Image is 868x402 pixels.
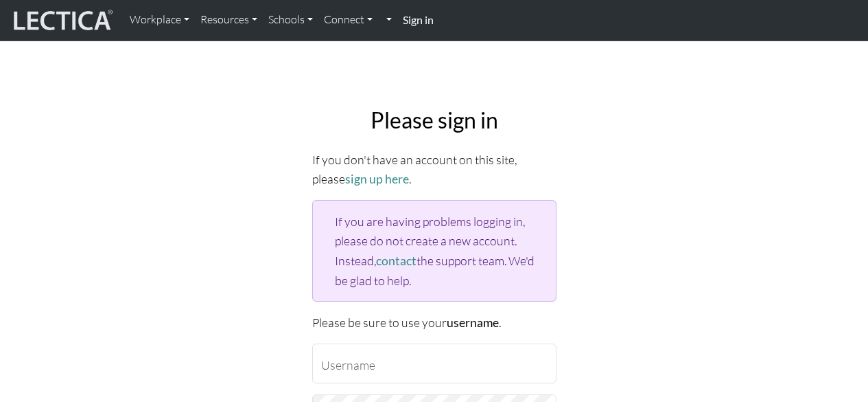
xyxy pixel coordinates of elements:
div: If you are having problems logging in, please do not create a new account. Instead, the support t... [312,200,556,302]
strong: username [447,315,499,330]
h2: Please sign in [312,107,556,133]
a: sign up here [345,172,409,186]
a: Workplace [124,5,195,34]
a: Sign in [397,5,439,35]
strong: Sign in [403,13,434,26]
p: Please be sure to use your . [312,313,556,333]
a: Connect [318,5,378,34]
a: Resources [195,5,263,34]
p: If you don't have an account on this site, please . [312,150,556,189]
a: Schools [263,5,318,34]
a: contact [376,254,417,268]
img: lecticalive [10,8,113,34]
input: Username [312,344,556,383]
